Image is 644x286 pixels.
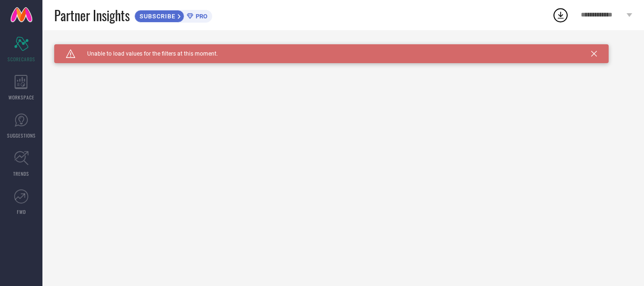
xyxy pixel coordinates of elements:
[8,94,34,101] span: WORKSPACE
[7,132,36,139] span: SUGGESTIONS
[54,44,632,52] div: Unable to load filters at this moment. Please try later.
[17,208,26,215] span: FWD
[135,13,178,20] span: SUBSCRIBE
[134,8,212,23] a: SUBSCRIBEPRO
[54,6,130,25] span: Partner Insights
[193,13,207,20] span: PRO
[75,50,218,57] span: Unable to load values for the filters at this moment.
[8,56,35,63] span: SCORECARDS
[13,170,29,177] span: TRENDS
[552,7,569,24] div: Open download list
